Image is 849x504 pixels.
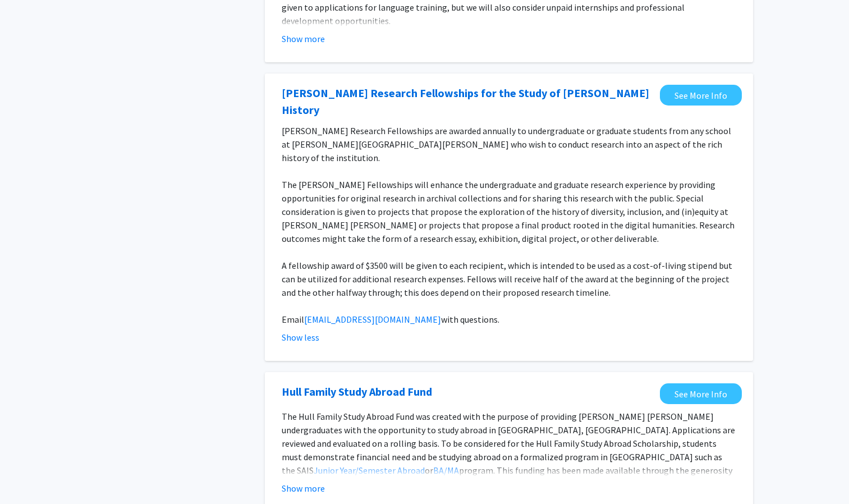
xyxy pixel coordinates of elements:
button: Show more [282,482,325,495]
a: [EMAIL_ADDRESS][DOMAIN_NAME] [304,314,441,325]
a: BA/MA [433,465,459,476]
p: The [PERSON_NAME] Fellowships will enhance the undergraduate and graduate research experience by ... [282,178,736,245]
span: Email [282,314,304,325]
iframe: Chat [8,453,48,496]
a: Junior Year/Semester Abroad [314,465,425,476]
p: [PERSON_NAME] Research Fellowships are awarded annually to undergraduate or graduate students fro... [282,124,736,164]
button: Show more [282,32,325,45]
a: Opens in a new tab [282,383,432,400]
span: A fellowship award of $3500 will be given to each recipient, which is intended to be used as a co... [282,260,732,298]
p: The Hull Family Study Abroad Fund was created with the purpose of providing [PERSON_NAME] [PERSON... [282,410,736,504]
a: Opens in a new tab [282,85,654,118]
button: Show less [282,331,319,344]
a: Opens in a new tab [660,383,742,404]
p: with questions. [282,313,736,326]
a: Opens in a new tab [660,85,742,106]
